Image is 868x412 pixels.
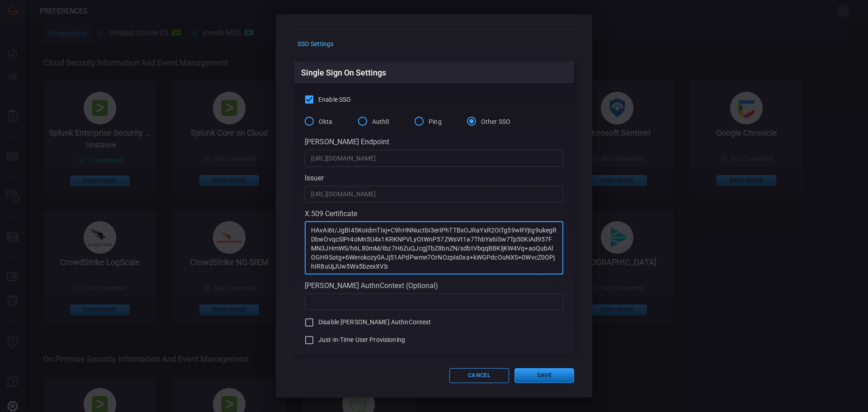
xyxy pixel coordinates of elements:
span: Disable [PERSON_NAME] AuthnContext [318,317,431,327]
h2: Account Information [294,1,574,29]
textarea: MIIC8DCCAdigAwIBAgIQFlbdfRSVc6ZCbnTLw2lypjANBgkqhkiG9w0BAQsFADA0MTIwMAYDVQQDEylNaWNyb3NvZnQgQXp1c... [311,225,557,270]
span: Auth0 [372,117,390,127]
button: Cancel [449,368,509,383]
span: Enable SSO [318,95,351,104]
span: Okta [319,117,333,127]
span: Ping [429,117,442,127]
div: [PERSON_NAME] AuthnContext (Optional) [305,281,563,290]
div: [PERSON_NAME] Endpoint [305,137,563,146]
div: Issuer [305,174,563,182]
span: Other SSO [481,117,510,127]
h3: Single Sign On Settings [301,68,386,77]
button: Save [514,368,574,383]
span: Just-in-Time User Provisioning [318,335,405,345]
div: X.509 Certificate [305,209,563,218]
